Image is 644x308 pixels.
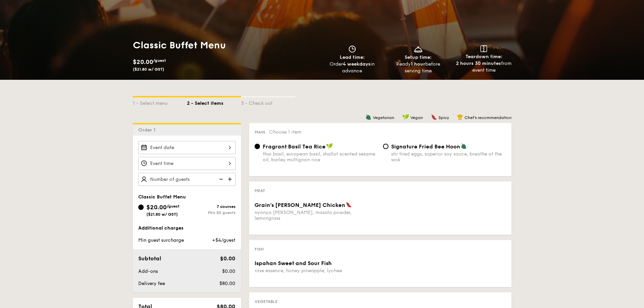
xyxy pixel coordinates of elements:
[138,281,165,286] span: Delivery fee
[343,61,371,67] strong: 4 weekdays
[220,255,235,262] span: $0.00
[383,144,388,149] input: Signature Fried Bee Hoonstir fried eggs, superior soy sauce, breathe of the wok
[255,202,345,208] span: Grain's [PERSON_NAME] Chicken
[138,157,236,170] input: Event time
[464,115,511,120] span: Chef's recommendation
[388,61,448,74] div: Ready before serving time
[255,130,265,135] span: Main
[153,58,166,63] span: /guest
[480,45,487,52] img: icon-teardown.65201eee.svg
[255,268,378,274] div: rose essence, honey pineapple, lychee
[138,127,158,133] span: Order 1
[410,115,423,120] span: Vegan
[138,194,186,200] span: Classic Buffet Menu
[457,114,463,120] img: icon-chef-hat.a58ddaea.svg
[456,61,501,66] strong: 2 hours 30 minutes
[138,268,158,274] span: Add-ons
[187,210,236,215] div: Min 50 guests
[411,61,425,67] strong: 1 hour
[146,204,167,211] span: $20.00
[347,45,357,53] img: icon-clock.2db775ea.svg
[167,204,180,209] span: /guest
[255,210,378,221] div: nyonya [PERSON_NAME], masala powder, lemongrass
[187,204,236,209] div: 7 courses
[391,143,460,150] span: Signature Fried Bee Hoon
[133,58,153,66] span: $20.00
[466,54,502,60] span: Teardown time:
[133,97,187,107] div: 1 - Select menu
[222,268,235,274] span: $0.00
[255,247,264,252] span: Fish
[269,129,301,135] span: Choose 1 item
[438,115,449,120] span: Spicy
[431,114,437,120] img: icon-spicy.37a8142b.svg
[405,54,432,60] span: Setup time:
[138,237,184,243] span: Min guest surcharge
[365,114,372,120] img: icon-vegetarian.fe4039eb.svg
[138,225,236,232] div: Additional charges
[225,173,236,186] img: icon-add.58712e84.svg
[138,173,236,186] input: Number of guests
[187,97,241,107] div: 2 - Select items
[263,143,326,150] span: Fragrant Basil Tea Rice
[133,67,164,72] span: ($21.80 w/ GST)
[215,173,225,186] img: icon-reduce.1d2dbef1.svg
[138,141,236,154] input: Event date
[322,61,383,74] div: Order in advance
[241,97,295,107] div: 3 - Check out
[146,212,178,217] span: ($21.80 w/ GST)
[138,255,161,262] span: Subtotal
[413,45,423,53] img: icon-dish.430c3a2e.svg
[255,188,265,193] span: Meat
[133,39,319,51] h1: Classic Buffet Menu
[346,202,352,208] img: icon-spicy.37a8142b.svg
[461,143,467,149] img: icon-vegetarian.fe4039eb.svg
[219,281,235,286] span: $80.00
[340,54,365,60] span: Lead time:
[402,114,409,120] img: icon-vegan.f8ff3823.svg
[391,151,506,163] div: stir fried eggs, superior soy sauce, breathe of the wok
[326,143,333,149] img: icon-vegan.f8ff3823.svg
[263,151,378,163] div: thai basil, european basil, shallot scented sesame oil, barley multigrain rice
[138,205,144,210] input: $20.00/guest($21.80 w/ GST)7 coursesMin 50 guests
[255,299,278,304] span: Vegetable
[212,237,235,243] span: +$4/guest
[454,60,514,74] div: from event time
[373,115,394,120] span: Vegetarian
[255,260,332,266] span: Ispahan Sweet and Sour Fish
[255,144,260,149] input: Fragrant Basil Tea Ricethai basil, european basil, shallot scented sesame oil, barley multigrain ...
